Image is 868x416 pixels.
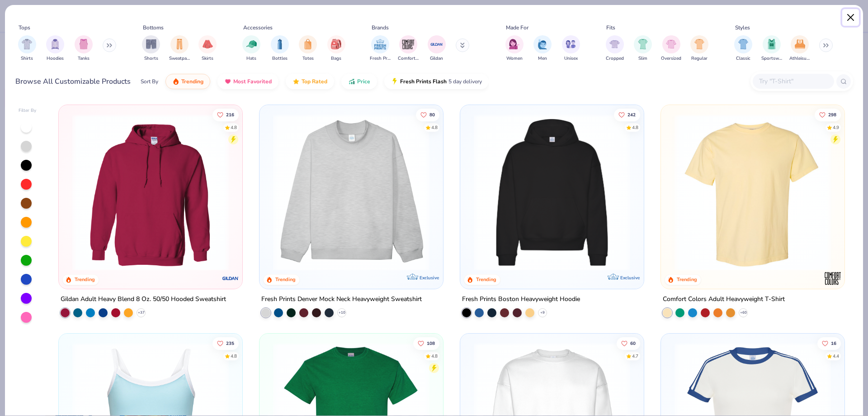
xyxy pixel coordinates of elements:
[833,124,839,131] div: 4.9
[632,124,638,131] div: 4.8
[428,35,446,62] div: filter for Gildan
[302,55,314,62] span: Totes
[384,74,489,89] button: Fresh Prints Flash5 day delivery
[413,337,439,349] button: Like
[758,76,828,86] input: Try "T-Shirt"
[19,24,30,32] div: Tops
[661,55,681,62] span: Oversized
[169,35,190,62] button: filter button
[540,310,545,316] span: + 9
[142,35,160,62] div: filter for Shorts
[789,55,810,62] span: Athleisure
[789,35,810,62] button: filter button
[448,77,482,87] span: 5 day delivery
[606,24,615,32] div: Fits
[469,114,635,271] img: 91acfc32-fd48-4d6b-bdad-a4c1a30ac3fc
[271,35,289,62] div: filter for Bottles
[142,35,160,62] button: filter button
[620,275,640,281] span: Exclusive
[400,78,447,85] span: Fresh Prints Flash
[172,78,179,85] img: trending.gif
[169,55,190,62] span: Sweatpants
[767,39,777,49] img: Sportswear Image
[78,55,90,62] span: Tanks
[606,35,624,62] div: filter for Cropped
[203,39,213,49] img: Skirts Image
[242,35,260,62] button: filter button
[299,35,317,62] div: filter for Totes
[246,39,257,49] img: Hats Image
[734,35,752,62] div: filter for Classic
[292,78,300,85] img: TopRated.gif
[638,39,648,49] img: Slim Image
[429,112,435,117] span: 80
[564,55,578,62] span: Unisex
[22,39,32,49] img: Shirts Image
[533,35,552,62] button: filter button
[79,39,89,49] img: Tanks Image
[735,24,750,32] div: Styles
[15,76,131,87] div: Browse All Customizable Products
[141,77,158,86] div: Sort By
[694,39,705,49] img: Regular Image
[331,55,341,62] span: Bags
[630,341,636,345] span: 60
[670,114,835,271] img: 029b8af0-80e6-406f-9fdc-fdf898547912
[638,55,647,62] span: Slim
[462,294,580,305] div: Fresh Prints Boston Heavyweight Hoodie
[634,35,652,62] div: filter for Slim
[609,39,620,49] img: Cropped Image
[509,39,519,49] img: Women Image
[789,35,810,62] div: filter for Athleisure
[299,35,317,62] button: filter button
[75,35,93,62] button: filter button
[144,55,158,62] span: Shorts
[75,35,93,62] div: filter for Tanks
[373,38,387,51] img: Fresh Prints Image
[428,35,446,62] button: filter button
[226,112,235,117] span: 216
[431,353,438,359] div: 4.8
[331,39,341,49] img: Bags Image
[430,38,443,51] img: Gildan Image
[734,35,752,62] button: filter button
[146,39,156,49] img: Shorts Image
[505,35,524,62] button: filter button
[538,39,547,49] img: Men Image
[272,55,288,62] span: Bottles
[327,35,345,62] button: filter button
[68,114,233,271] img: 01756b78-01f6-4cc6-8d8a-3c30c1a0c8ac
[661,35,681,62] div: filter for Oversized
[341,74,377,89] button: Price
[165,74,210,89] button: Trending
[690,35,708,62] button: filter button
[795,39,805,49] img: Athleisure Image
[271,35,289,62] button: filter button
[370,35,391,62] div: filter for Fresh Prints
[213,108,239,121] button: Like
[275,39,285,49] img: Bottles Image
[661,35,681,62] button: filter button
[761,35,782,62] button: filter button
[138,310,145,316] span: + 37
[370,35,391,62] button: filter button
[46,35,64,62] div: filter for Hoodies
[634,114,800,271] img: d4a37e75-5f2b-4aef-9a6e-23330c63bbc0
[833,353,839,359] div: 4.4
[391,78,398,85] img: flash.gif
[233,78,272,85] span: Most Favorited
[431,124,438,131] div: 4.8
[761,35,782,62] div: filter for Sportswear
[202,55,213,62] span: Skirts
[828,112,836,117] span: 298
[690,35,708,62] div: filter for Regular
[61,294,226,305] div: Gildan Adult Heavy Blend 8 Oz. 50/50 Hooded Sweatshirt
[842,9,859,26] button: Close
[691,55,708,62] span: Regular
[505,35,524,62] div: filter for Women
[303,39,313,49] img: Totes Image
[430,55,443,62] span: Gildan
[198,35,217,62] div: filter for Skirts
[815,108,841,121] button: Like
[243,24,273,32] div: Accessories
